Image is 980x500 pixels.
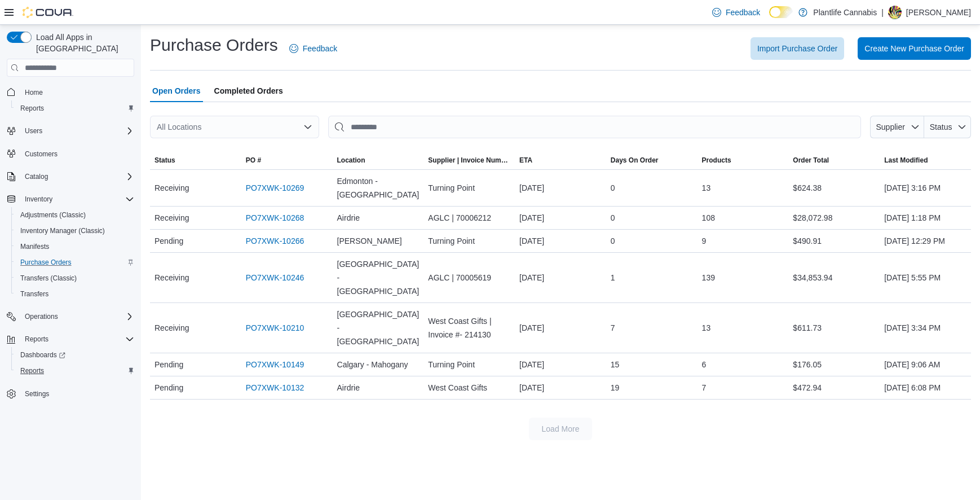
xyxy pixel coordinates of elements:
div: [DATE] [515,266,606,289]
a: PO7XWK-10268 [246,211,304,225]
span: Operations [20,310,134,323]
span: Catalog [25,172,48,181]
span: Users [20,124,134,138]
span: 139 [702,271,715,284]
a: PO7XWK-10149 [246,358,304,371]
span: Manifests [16,240,134,253]
span: Manifests [20,242,49,251]
div: [DATE] 1:18 PM [880,207,971,229]
a: Customers [20,147,62,161]
span: Open Orders [152,80,201,102]
div: $176.05 [788,353,880,376]
div: [DATE] [515,376,606,399]
span: Settings [25,389,49,398]
span: Edmonton - [GEOGRAPHIC_DATA] [337,174,420,201]
span: Users [25,126,42,135]
div: Location [337,156,365,165]
span: Pending [154,381,183,394]
span: [PERSON_NAME] [337,234,402,248]
input: This is a search bar. After typing your query, hit enter to filter the results lower in the page. [328,116,861,138]
button: Status [924,116,971,138]
button: Operations [20,310,63,323]
a: Reports [16,364,48,378]
h1: Purchase Orders [150,34,278,56]
span: Last Modified [884,156,928,165]
span: Customers [20,147,134,161]
span: Home [20,85,134,99]
div: $28,072.98 [788,207,880,229]
button: Reports [20,332,53,346]
a: Purchase Orders [16,256,76,269]
span: Inventory Manager (Classic) [16,224,134,238]
div: $34,853.94 [788,266,880,289]
span: Supplier | Invoice Number [428,156,510,165]
span: Reports [16,102,134,115]
button: Import Purchase Order [751,37,844,60]
div: West Coast Gifts | Invoice #- 214130 [423,310,515,346]
div: [DATE] 5:55 PM [880,266,971,289]
span: Import Purchase Order [757,43,837,54]
button: Supplier | Invoice Number [423,151,515,169]
span: Dashboards [20,350,65,359]
span: 13 [702,181,711,195]
span: Reports [25,335,48,344]
a: Transfers (Classic) [16,271,81,285]
span: Reports [20,104,44,113]
button: Settings [2,385,139,402]
span: Load More [542,423,580,435]
img: Cova [23,7,73,18]
span: Purchase Orders [16,256,134,269]
span: [GEOGRAPHIC_DATA] - [GEOGRAPHIC_DATA] [337,257,420,298]
button: Inventory [2,191,139,207]
span: Settings [20,387,134,401]
a: Inventory Manager (Classic) [16,224,109,238]
button: Customers [2,146,139,162]
div: [DATE] [515,230,606,252]
span: Airdrie [337,381,360,394]
button: Manifests [11,239,139,255]
button: Catalog [20,170,52,183]
div: Turning Point [423,177,515,199]
button: Load More [529,418,592,440]
div: [DATE] 9:06 AM [880,353,971,376]
button: Inventory [20,192,57,206]
span: Catalog [20,170,134,183]
button: Operations [2,309,139,324]
span: Receiving [154,181,189,195]
div: $490.91 [788,230,880,252]
button: Reports [2,331,139,347]
span: 15 [611,358,620,371]
button: Supplier [870,116,924,138]
div: [DATE] [515,317,606,339]
button: Adjustments (Classic) [11,207,139,223]
a: Home [20,86,47,99]
div: $611.73 [788,317,880,339]
span: Status [154,156,175,165]
span: Receiving [154,271,189,284]
a: Manifests [16,240,54,253]
span: Pending [154,234,183,248]
button: Status [150,151,241,169]
span: 108 [702,211,715,225]
button: Transfers [11,286,139,302]
a: Adjustments (Classic) [16,208,90,222]
button: ETA [515,151,606,169]
span: Receiving [154,321,189,335]
span: Supplier [876,122,905,131]
button: Products [698,151,789,169]
span: 1 [611,271,615,284]
a: Reports [16,102,48,115]
span: Reports [20,332,134,346]
span: Transfers [20,290,48,299]
a: Dashboards [11,347,139,363]
span: Home [25,88,43,97]
span: Purchase Orders [20,258,72,267]
span: Inventory [25,195,52,204]
span: Inventory Manager (Classic) [20,226,105,235]
input: Dark Mode [769,6,793,18]
span: Calgary - Mahogany [337,358,408,371]
span: Adjustments (Classic) [20,210,86,220]
button: Location [333,151,424,169]
span: Airdrie [337,211,360,225]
